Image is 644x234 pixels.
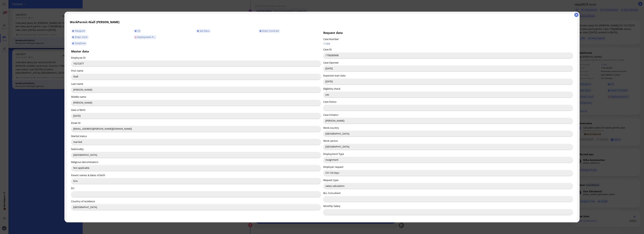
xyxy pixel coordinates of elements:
label: BLL Consultant [323,191,341,195]
label: Middle name [71,95,86,98]
small: © 2024 BlueLake Legal. All rights reserved. [3,61,51,63]
label: Work canton [323,139,338,142]
p: I hope this message finds you well. I'm writing to let you know that your requested salary calcul... [3,11,136,23]
span: CV [137,29,140,33]
span: Empl. Contract [262,29,279,33]
a: 11264 [323,42,389,45]
a: Deployment P... [133,35,156,39]
label: Marital status [71,134,87,138]
span: Passport [75,29,85,33]
a: Empl. Contract [258,29,280,33]
label: Request type [323,178,339,182]
a: Job Desc. [196,29,211,33]
label: Nationality [71,147,84,151]
p: Best regards, BlueLake Legal [STREET_ADDRESS] [3,44,136,56]
span: [PERSON_NAME] [96,20,120,24]
label: Case ID [323,48,332,51]
label: EU [71,186,74,190]
a: Empl. Conf. [71,35,89,39]
label: Last name [71,82,83,86]
h3: - [70,20,574,24]
label: Employer request [323,165,344,169]
label: Eligibility check [323,87,340,90]
p: Dear Accenture, [3,4,136,8]
span: Empl. Conf. [75,35,88,39]
label: Monthly Salary [323,204,341,208]
span: Niall [89,20,96,24]
label: Case Opened [323,61,338,64]
div: The current contract client for the ARIA project is only valid until [DATE]. As his new assignmen... [3,26,136,34]
a: CV [133,29,141,33]
label: Religious denomination [71,160,98,164]
label: Case Number [323,37,339,41]
label: Email ID [71,121,80,125]
label: Date of Birth [71,108,86,112]
label: Work country [323,126,339,129]
body: Rich Text Area. Press ALT-0 for help. [3,4,136,64]
label: Case Status [323,100,336,103]
label: Case Initiator [323,113,339,117]
label: Expected start date [323,74,345,77]
label: Country of residence [71,200,95,203]
span: WorkPermit [70,20,87,24]
span: Deployment P... [137,35,155,39]
h3: Master data [71,49,321,53]
a: Passport [71,29,86,33]
label: Employee ID [71,56,85,59]
h3: Request data [323,31,573,35]
label: Parent names & dates of birth [71,173,105,177]
p: If you have any questions or need further assistance, please let me know. [3,37,136,41]
label: First name [71,69,83,72]
span: Job Desc. [200,29,210,33]
label: Employment Type [323,152,344,156]
a: OneDrive [71,41,87,45]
